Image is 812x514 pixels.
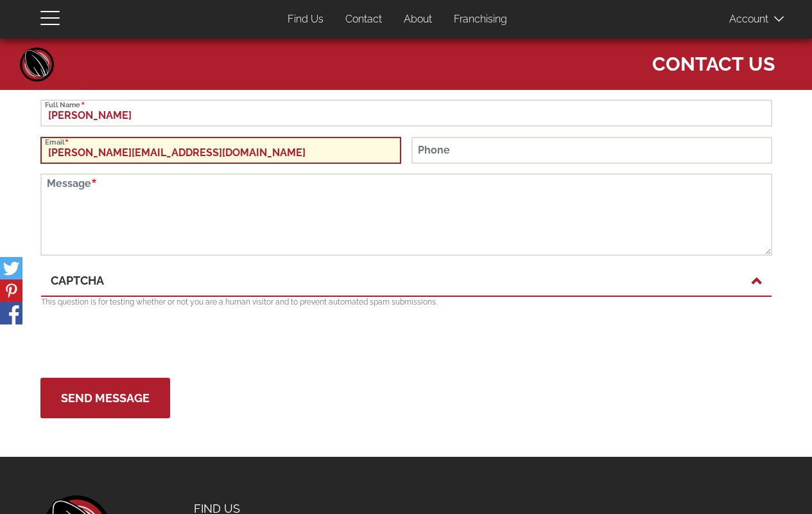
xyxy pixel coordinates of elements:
input: Email [40,137,401,164]
a: Contact [336,7,392,32]
a: Home [18,45,56,84]
button: Send Message [40,378,170,418]
input: Full Name [40,100,772,127]
span: Contact Us [652,45,775,77]
a: Franchising [444,7,517,32]
p: This question is for testing whether or not you are a human visitor and to prevent automated spam... [41,297,772,308]
input: Phone [411,137,772,164]
iframe: reCAPTCHA [41,314,236,364]
a: About [394,7,442,32]
a: CAPTCHA [51,272,762,289]
a: Find Us [278,7,333,32]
